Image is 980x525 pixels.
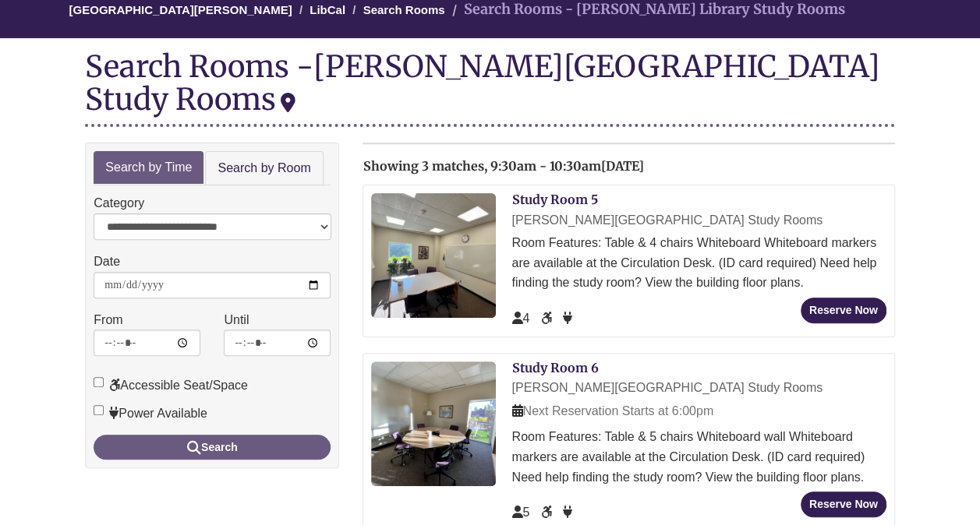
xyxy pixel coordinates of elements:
h2: Showing 3 matches [363,160,894,174]
div: [PERSON_NAME][GEOGRAPHIC_DATA] Study Rooms [85,48,879,118]
label: Accessible Seat/Space [94,375,248,396]
span: , 9:30am - 10:30am[DATE] [483,158,643,174]
span: The capacity of this space [511,312,529,325]
label: Category [94,193,144,213]
button: Reserve Now [801,492,886,517]
button: Search [94,435,331,460]
div: Room Features: Table & 5 chairs Whiteboard wall Whiteboard markers are available at the Circulati... [511,427,886,487]
a: Study Room 5 [511,192,597,207]
div: [PERSON_NAME][GEOGRAPHIC_DATA] Study Rooms [511,378,886,398]
img: Study Room 6 [371,361,496,486]
label: From [94,310,122,330]
span: Next Reservation Starts at 6:00pm [511,404,713,418]
a: Search by Time [94,151,203,185]
span: Accessible Seat/Space [541,506,555,519]
a: Search by Room [205,151,323,186]
div: [PERSON_NAME][GEOGRAPHIC_DATA] Study Rooms [511,210,886,231]
label: Date [94,252,120,272]
label: Power Available [94,403,207,424]
a: [GEOGRAPHIC_DATA][PERSON_NAME] [69,3,292,16]
button: Reserve Now [801,298,886,323]
a: Study Room 6 [511,360,598,375]
label: Until [224,310,249,330]
a: Search Rooms [363,3,445,16]
a: LibCal [310,3,345,16]
span: Power Available [563,312,572,325]
div: Room Features: Table & 4 chairs Whiteboard Whiteboard markers are available at the Circulation De... [511,233,886,293]
img: Study Room 5 [371,193,496,318]
input: Accessible Seat/Space [94,377,104,387]
input: Power Available [94,405,104,415]
div: Search Rooms - [85,50,894,126]
span: The capacity of this space [511,506,529,519]
span: Power Available [563,506,572,519]
span: Accessible Seat/Space [541,312,555,325]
